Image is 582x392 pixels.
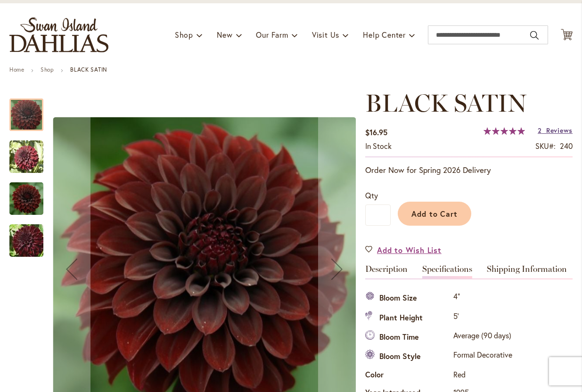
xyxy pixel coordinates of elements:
[560,141,573,152] div: 240
[41,66,54,73] a: Shop
[365,347,451,367] th: Bloom Style
[535,141,556,151] strong: SKU
[451,289,515,308] td: 4"
[451,308,515,327] td: 5'
[422,265,472,278] a: Specifications
[9,180,43,217] img: BLACK SATIN
[365,88,526,118] span: BLACK SATIN
[9,173,53,215] div: BLACK SATIN
[398,202,471,226] button: Add to Cart
[365,265,408,278] a: Description
[365,245,442,255] a: Add to Wish List
[363,30,406,40] span: Help Center
[365,328,451,347] th: Bloom Time
[7,359,33,385] iframe: Launch Accessibility Center
[365,164,573,176] p: Order Now for Spring 2026 Delivery
[538,126,573,135] a: 2 Reviews
[365,127,387,137] span: $16.95
[365,190,378,200] span: Qty
[217,30,232,40] span: New
[365,141,392,151] span: In stock
[365,289,451,308] th: Bloom Size
[451,328,515,347] td: Average (90 days)
[538,126,542,135] span: 2
[9,66,24,73] a: Home
[411,209,458,219] span: Add to Cart
[365,367,451,384] th: Color
[312,30,339,40] span: Visit Us
[9,140,43,174] img: BLACK SATIN
[70,66,107,73] strong: BLACK SATIN
[9,89,53,131] div: BLACK SATIN
[451,367,515,384] td: Red
[377,245,442,255] span: Add to Wish List
[365,308,451,327] th: Plant Height
[484,127,525,135] div: 100%
[256,30,288,40] span: Our Farm
[546,126,573,135] span: Reviews
[9,215,43,257] div: BLACK SATIN
[365,141,392,152] div: Availability
[9,131,53,173] div: BLACK SATIN
[451,347,515,367] td: Formal Decorative
[9,17,108,52] a: store logo
[175,30,193,40] span: Shop
[487,265,567,278] a: Shipping Information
